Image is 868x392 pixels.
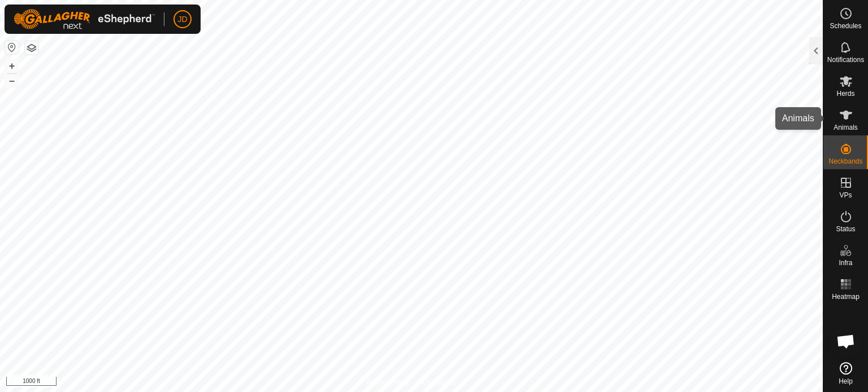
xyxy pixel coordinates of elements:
[5,41,19,54] button: Reset Map
[836,90,854,97] span: Herds
[25,41,38,55] button: Map Layers
[836,226,855,232] span: Status
[827,56,864,63] span: Notifications
[423,377,456,387] a: Contact Us
[832,293,860,300] span: Heatmap
[839,378,853,385] span: Help
[839,192,852,199] span: VPs
[839,259,852,266] span: Infra
[5,59,19,73] button: +
[367,377,409,387] a: Privacy Policy
[834,124,858,131] span: Animals
[823,358,868,389] a: Help
[828,158,862,165] span: Neckbands
[5,74,19,87] button: –
[14,9,155,29] img: Gallagher Logo
[829,324,863,358] div: Open chat
[830,23,861,29] span: Schedules
[177,14,187,25] span: JD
